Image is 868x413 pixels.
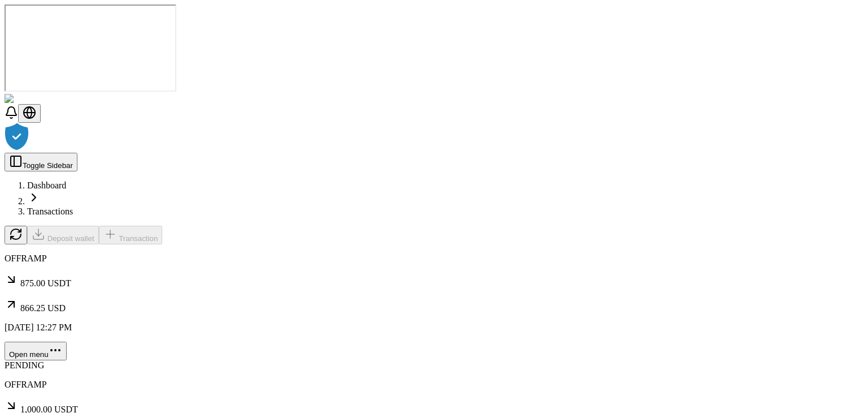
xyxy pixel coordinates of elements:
span: Open menu [9,350,49,359]
p: [DATE] 12:27 PM [5,322,863,333]
p: 875.00 USDT [5,273,863,289]
nav: breadcrumb [5,180,863,217]
a: Transactions [27,206,73,216]
button: Deposit wallet [27,226,99,244]
button: Open menu [5,342,67,360]
div: PENDING [5,360,863,371]
p: OFFRAMP [5,380,863,390]
span: Deposit wallet [47,234,94,243]
button: Transaction [99,226,163,244]
p: OFFRAMP [5,253,863,264]
button: Toggle Sidebar [5,153,77,171]
span: Transaction [119,234,158,243]
p: 866.25 USD [5,298,863,313]
span: Toggle Sidebar [23,161,73,170]
a: Dashboard [27,180,66,190]
img: ShieldPay Logo [5,94,72,104]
